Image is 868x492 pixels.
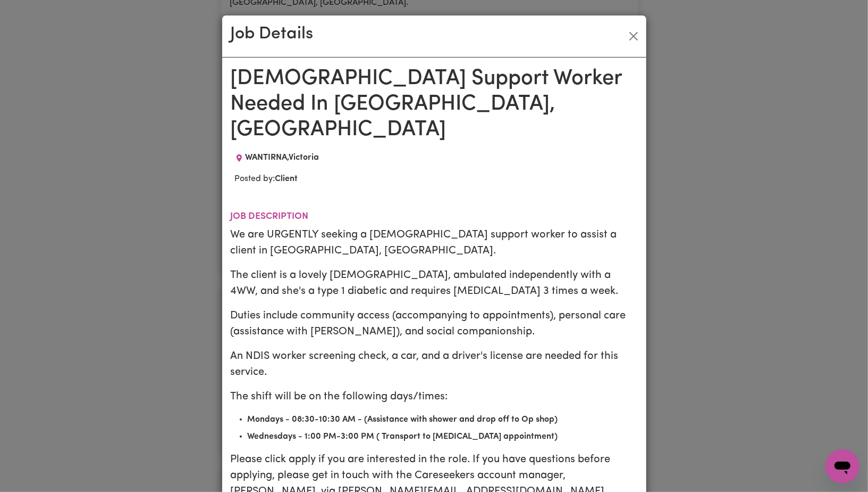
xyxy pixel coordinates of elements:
[231,211,638,222] h2: Job description
[246,153,319,162] span: WANTIRNA , Victoria
[231,308,638,340] p: Duties include community access (accompanying to appointments), personal care (assistance with [P...
[231,66,638,143] h1: [DEMOGRAPHIC_DATA] Support Worker Needed In [GEOGRAPHIC_DATA], [GEOGRAPHIC_DATA]
[248,413,638,426] li: Mondays - 08:30-10:30 AM - (Assistance with shower and drop off to Op shop)
[825,449,859,483] iframe: Button to launch messaging window
[231,389,638,405] p: The shift will be on the following days/times:
[231,151,324,164] div: Job location: WANTIRNA, Victoria
[275,175,298,183] b: Client
[231,267,638,299] p: The client is a lovely [DEMOGRAPHIC_DATA], ambulated independently with a 4WW, and she's a type 1...
[231,24,314,44] h2: Job Details
[231,227,638,259] p: We are URGENTLY seeking a [DEMOGRAPHIC_DATA] support worker to assist a client in [GEOGRAPHIC_DAT...
[235,175,298,183] span: Posted by:
[248,430,638,443] li: Wednesdays - 1:00 PM-3:00 PM ( Transport to [MEDICAL_DATA] appointment)
[231,348,638,380] p: An NDIS worker screening check, a car, and a driver's license are needed for this service.
[625,28,642,45] button: Close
